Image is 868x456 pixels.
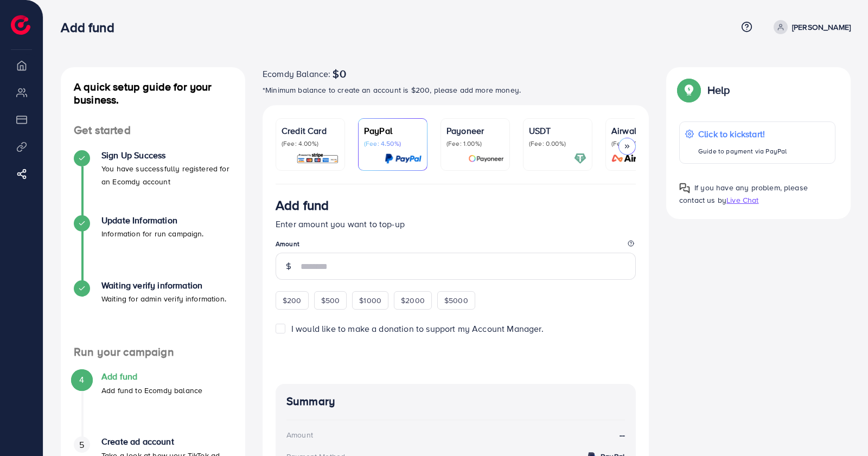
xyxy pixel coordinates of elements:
legend: Amount [276,239,636,253]
img: Popup guide [679,80,699,100]
span: 4 [79,374,84,386]
p: [PERSON_NAME] [792,21,851,34]
h4: Run your campaign [61,345,245,359]
p: (Fee: 4.00%) [282,139,339,148]
span: $0 [333,67,346,80]
span: 5 [79,439,84,451]
p: (Fee: 0.00%) [611,139,669,148]
li: Add fund [61,371,245,436]
li: Waiting verify information [61,280,245,345]
h4: Waiting verify information [101,280,226,291]
span: $5000 [444,295,468,306]
h4: Get started [61,124,245,137]
span: $500 [321,295,340,306]
p: Click to kickstart! [698,127,787,140]
p: Guide to payment via PayPal [698,145,787,158]
span: $1000 [359,295,381,306]
li: Update Information [61,215,245,280]
img: Popup guide [679,183,690,194]
p: Payoneer [446,124,504,137]
p: Help [707,84,730,97]
li: Sign Up Success [61,150,245,215]
img: card [608,152,669,165]
p: You have successfully registered for an Ecomdy account [101,162,232,188]
p: *Minimum balance to create an account is $200, please add more money. [263,84,649,97]
span: $200 [283,295,302,306]
p: Add fund to Ecomdy balance [101,384,202,397]
h4: Update Information [101,215,204,226]
p: Credit Card [282,124,339,137]
h4: Summary [286,395,625,408]
a: [PERSON_NAME] [769,20,851,34]
p: PayPal [364,124,422,137]
p: Information for run campaign. [101,227,204,240]
h3: Add fund [276,197,329,213]
span: I would like to make a donation to support my Account Manager. [291,323,544,335]
strong: -- [620,429,625,441]
p: Airwallex [611,124,669,137]
span: Live Chat [726,195,758,205]
p: Enter amount you want to top-up [276,217,636,230]
img: card [296,152,339,165]
p: (Fee: 0.00%) [529,139,586,148]
span: $2000 [401,295,425,306]
h4: A quick setup guide for your business. [61,80,245,106]
h3: Add fund [61,20,123,35]
span: If you have any problem, please contact us by [679,182,808,205]
img: logo [11,15,30,35]
p: USDT [529,124,586,137]
img: card [574,152,586,165]
h4: Create ad account [101,436,232,447]
p: Waiting for admin verify information. [101,292,226,305]
p: (Fee: 1.00%) [446,139,504,148]
h4: Sign Up Success [101,150,232,160]
img: card [468,152,504,165]
img: card [385,152,422,165]
div: Amount [286,429,313,440]
h4: Add fund [101,371,202,382]
span: Ecomdy Balance: [263,67,330,80]
p: (Fee: 4.50%) [364,139,422,148]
